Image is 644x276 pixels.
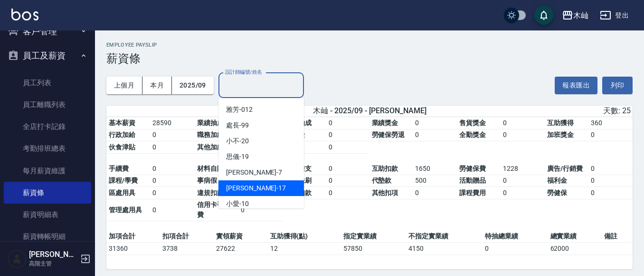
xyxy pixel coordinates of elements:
[197,201,230,218] span: 信用卡手續費
[226,105,239,115] span: 雅芳
[406,230,483,243] td: 不指定實業績
[372,119,398,127] span: 業績獎金
[150,175,195,187] td: 0
[218,118,304,133] div: -99
[8,249,27,268] img: Person
[4,182,91,204] a: 薪資條
[4,94,91,116] a: 員工離職列表
[106,77,142,94] button: 上個月
[596,7,633,24] button: 登出
[413,175,457,187] td: 500
[459,165,486,172] span: 勞健保費
[326,163,369,175] td: 0
[218,180,304,196] div: -17
[226,183,276,193] span: [PERSON_NAME]
[218,149,304,165] div: -19
[548,230,602,243] td: 總實業績
[372,189,398,197] span: 其他扣項
[4,19,91,44] button: 客戶管理
[109,206,142,214] span: 管理處用具
[197,177,217,184] span: 事病假
[218,196,304,212] div: -10
[501,187,545,199] td: 0
[4,43,91,68] button: 員工及薪資
[106,243,160,255] td: 31360
[602,230,633,243] td: 備註
[602,77,633,94] button: 列印
[588,187,633,199] td: 0
[4,116,91,138] a: 全店打卡記錄
[106,52,633,65] h3: 薪資條
[501,163,545,175] td: 1228
[501,175,545,187] td: 0
[109,119,135,127] span: 基本薪資
[588,163,633,175] td: 0
[588,117,633,129] td: 360
[573,10,588,21] div: 木屾
[214,230,267,243] td: 實領薪資
[547,165,583,172] span: 廣告/行銷費
[214,243,267,255] td: 27622
[406,243,483,255] td: 4150
[459,177,486,184] span: 活動贈品
[372,165,398,172] span: 互助扣款
[341,243,406,255] td: 57850
[160,243,214,255] td: 3738
[459,131,486,138] span: 全勤獎金
[459,189,486,197] span: 課程費用
[197,165,224,172] span: 材料自購
[326,187,369,199] td: 0
[483,243,548,255] td: 0
[341,230,406,243] td: 指定實業績
[29,259,77,268] p: 高階主管
[109,143,135,151] span: 伙食津貼
[29,250,77,259] h5: [PERSON_NAME]
[238,199,283,221] td: 0
[326,117,369,129] td: 0
[413,163,457,175] td: 1650
[372,177,392,184] span: 代墊款
[109,177,138,184] span: 課程/學費
[226,136,239,146] span: 小不
[501,117,545,129] td: 0
[326,141,369,154] td: 0
[313,106,426,116] span: 木屾 - 2025/09 - [PERSON_NAME]
[197,143,224,151] span: 其他加給
[150,199,195,221] td: 0
[226,120,239,130] span: 處長
[4,160,91,182] a: 每月薪資維護
[109,131,135,138] span: 行政加給
[172,77,214,94] button: 2025/09
[326,175,369,187] td: 0
[197,189,224,197] span: 違規扣款
[197,119,224,127] span: 業績抽成
[413,187,457,199] td: 0
[483,230,548,243] td: 特抽總業績
[109,189,135,197] span: 區處用具
[534,6,553,25] button: save
[226,168,276,177] span: [PERSON_NAME]
[106,42,633,48] h2: Employee Payslip
[218,133,304,149] div: -20
[218,102,304,118] div: -012
[558,6,592,25] button: 木屾
[150,163,195,175] td: 0
[547,177,567,184] span: 福利金
[150,141,195,154] td: 0
[458,106,631,116] div: 天數: 25
[142,77,172,94] button: 本月
[11,9,38,20] img: Logo
[326,129,369,141] td: 0
[547,189,567,197] span: 勞健保
[588,175,633,187] td: 0
[150,117,195,129] td: 28590
[4,72,91,94] a: 員工列表
[588,129,633,141] td: 0
[413,129,457,141] td: 0
[106,117,633,231] table: a dense table
[226,199,239,209] span: 小愛
[547,131,574,138] span: 加班獎金
[150,129,195,141] td: 0
[160,230,214,243] td: 扣項合計
[268,243,341,255] td: 12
